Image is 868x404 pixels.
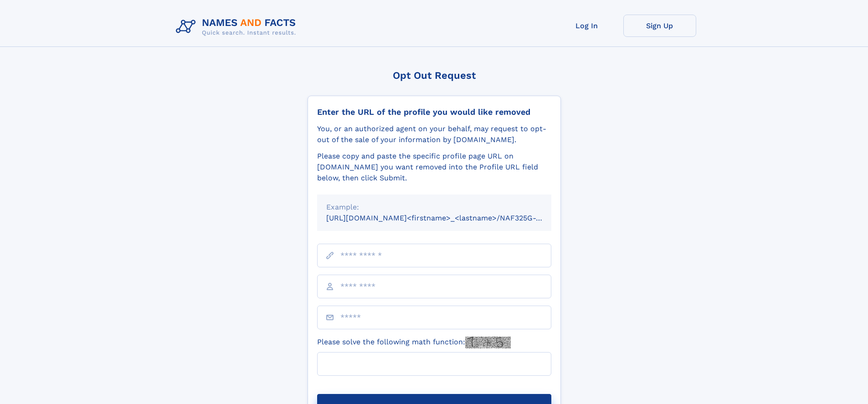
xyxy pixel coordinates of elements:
[317,337,511,348] label: Please solve the following math function:
[308,70,561,81] div: Opt Out Request
[623,15,696,37] a: Sign Up
[326,202,542,213] div: Example:
[317,151,551,184] div: Please copy and paste the specific profile page URL on [DOMAIN_NAME] you want removed into the Pr...
[317,107,551,117] div: Enter the URL of the profile you would like removed
[317,123,551,145] div: You, or an authorized agent on your behalf, may request to opt-out of the sale of your informatio...
[326,214,569,222] small: [URL][DOMAIN_NAME]<firstname>_<lastname>/NAF325G-xxxxxxxx
[550,15,623,37] a: Log In
[172,15,303,39] img: Logo Names and Facts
